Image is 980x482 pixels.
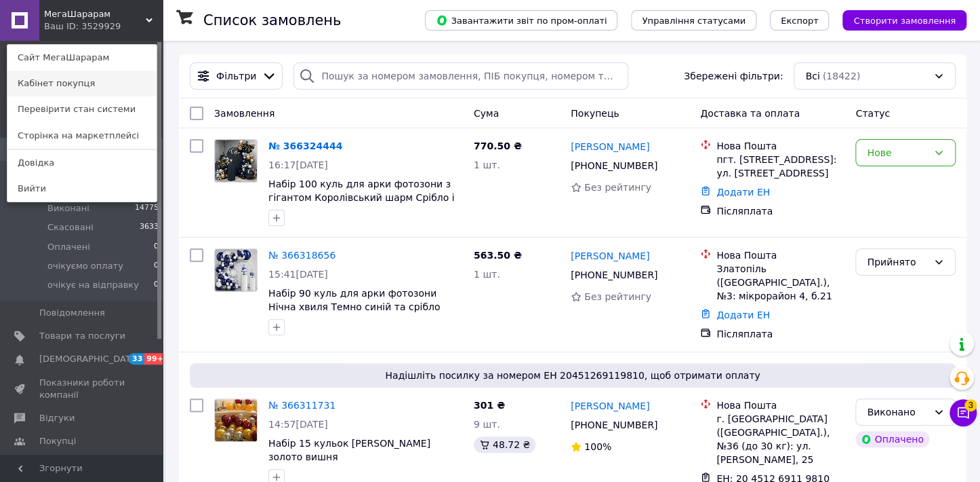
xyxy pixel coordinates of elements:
a: Кабінет покупця [7,71,157,96]
span: очікуємо оплату [47,260,123,272]
span: Скасовані [47,221,94,234]
span: Виконані [47,202,89,215]
span: 14:57[DATE] [268,419,328,430]
span: Фільтри [216,69,256,83]
span: Створити замовлення [853,16,956,26]
span: МегаШарарам [44,8,146,20]
button: Експорт [770,10,830,31]
a: № 366318656 [268,250,335,261]
a: [PERSON_NAME] [571,140,649,153]
span: Відгуки [39,412,75,424]
a: [PERSON_NAME] [571,399,649,413]
a: Набір 90 куль для арки фотозони Нічна хвиля Темно синій та срібло [268,288,440,312]
button: Управління статусами [631,10,756,31]
span: 100% [584,441,611,452]
a: № 366324444 [268,141,342,151]
a: Фото товару [214,248,258,292]
span: 3 [964,396,977,409]
span: Повідомлення [39,307,105,319]
span: 99+ [144,353,167,365]
span: [DEMOGRAPHIC_DATA] [39,353,140,365]
span: 14775 [135,202,159,215]
a: № 366311731 [268,400,335,411]
a: Фото товару [214,139,258,183]
div: 48.72 ₴ [474,437,535,453]
span: Замовлення [214,108,274,119]
span: Cума [474,108,499,119]
span: 0 [154,260,159,272]
span: Управління статусами [642,16,746,26]
a: Вийти [7,176,157,202]
span: очікує на відправку [47,279,139,291]
span: 0 [154,279,159,291]
span: Покупці [39,435,76,447]
div: [PHONE_NUMBER] [568,265,660,284]
img: Фото товару [215,399,257,441]
div: [PHONE_NUMBER] [568,415,660,434]
a: Додати ЕН [716,187,770,198]
button: Чат з покупцем3 [950,399,977,426]
a: Додати ЕН [716,310,770,320]
span: (18422) [823,71,860,81]
div: [PHONE_NUMBER] [568,156,660,175]
span: Доставка та оплата [700,108,800,119]
span: Оплачені [47,241,90,253]
div: Прийнято [867,255,928,270]
span: Показники роботи компанії [39,377,125,401]
div: Ваш ID: 3529929 [44,20,101,33]
div: Післяплата [716,204,844,218]
input: Пошук за номером замовлення, ПІБ покупця, номером телефону, Email, номером накладної [293,62,628,90]
a: Сторінка на маркетплейсі [7,123,157,149]
button: Завантажити звіт по пром-оплаті [425,10,617,31]
span: Експорт [781,16,819,26]
a: [PERSON_NAME] [571,249,649,263]
div: Оплачено [855,431,928,447]
a: Створити замовлення [829,14,966,25]
a: Набір 100 куль для арки фотозони з гігантом Королівський шарм Срібло і чорний [268,179,455,217]
span: 1 шт. [474,269,500,280]
a: Набір 15 кульок [PERSON_NAME] золото вишня [268,438,430,462]
a: Сайт МегаШарарам [7,45,157,71]
span: 1 шт. [474,160,500,170]
span: 3633 [140,221,159,234]
span: Без рейтингу [584,291,651,302]
span: Без рейтингу [584,182,651,193]
div: Нова Пошта [716,398,844,412]
div: Післяплата [716,327,844,341]
a: Фото товару [214,398,258,442]
span: 0 [154,241,159,253]
div: Нова Пошта [716,248,844,262]
span: Статус [855,108,890,119]
span: 33 [129,353,144,365]
div: г. [GEOGRAPHIC_DATA] ([GEOGRAPHIC_DATA].), №36 (до 30 кг): ул. [PERSON_NAME], 25 [716,412,844,466]
div: пгт. [STREET_ADDRESS]: ул. [STREET_ADDRESS] [716,153,844,180]
span: Покупець [571,108,619,119]
div: Нова Пошта [716,139,844,153]
div: Виконано [867,405,928,420]
h1: Список замовлень [203,12,341,29]
div: Златопіль ([GEOGRAPHIC_DATA].), №3: мікрорайон 4, б.21 [716,262,844,303]
span: Товари та послуги [39,330,125,342]
div: Нове [867,145,928,160]
span: Збережені фільтри: [684,69,783,83]
span: 301 ₴ [474,400,505,411]
span: 15:41[DATE] [268,269,328,280]
img: Фото товару [215,140,257,182]
a: Довідка [7,150,157,176]
img: Фото товару [215,249,257,291]
button: Створити замовлення [842,10,966,31]
span: 9 шт. [474,419,500,430]
span: Всі [805,69,819,83]
span: 563.50 ₴ [474,250,522,261]
span: 16:17[DATE] [268,160,328,170]
a: Перевірити стан системи [7,96,157,122]
span: 770.50 ₴ [474,141,522,151]
span: Завантажити звіт по пром-оплаті [436,14,607,26]
span: Надішліть посилку за номером ЕН 20451269119810, щоб отримати оплату [195,369,950,382]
